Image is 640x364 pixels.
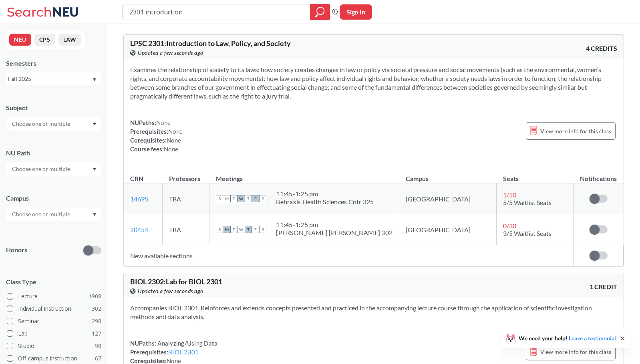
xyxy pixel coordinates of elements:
[7,353,101,364] label: Off-campus instruction
[7,341,101,351] label: Studio
[6,245,27,255] p: Honors
[223,195,230,202] span: M
[130,195,148,203] a: 14695
[93,168,97,171] svg: Dropdown arrow
[276,221,392,229] div: 11:45 - 1:25 pm
[130,65,617,101] section: Examines the relationship of society to its laws: how society creates changes in law or policy vi...
[6,162,101,176] div: Dropdown arrow
[92,317,101,326] span: 298
[503,191,516,199] span: 1 / 50
[93,123,97,126] svg: Dropdown arrow
[92,304,101,313] span: 302
[399,166,497,183] th: Campus
[6,72,101,85] div: Fall 2025Dropdown arrow
[503,199,551,206] span: 5/5 Waitlist Seats
[503,229,551,237] span: 3/5 Waitlist Seats
[129,5,304,19] input: Class, professor, course number, "phrase"
[259,226,266,233] span: S
[163,166,209,183] th: Professors
[6,103,101,112] div: Subject
[156,119,171,126] span: None
[168,128,183,135] span: None
[7,328,101,339] label: Lab
[252,226,259,233] span: F
[138,48,203,57] span: Updated a few seconds ago
[216,195,223,202] span: S
[540,347,611,357] span: View more info for this class
[497,166,574,183] th: Seats
[89,292,101,301] span: 1908
[6,194,101,203] div: Campus
[130,118,183,153] div: NUPaths: Prerequisites: Corequisites: Course fees:
[569,335,616,342] a: Leave a testimonial
[237,195,245,202] span: W
[252,195,259,202] span: F
[237,226,245,233] span: W
[9,34,31,46] button: NEU
[130,39,291,48] span: LPSC 2301 : Introduction to Law, Policy, and Society
[276,198,374,206] div: Behrakis Health Sciences Cntr 325
[163,183,209,214] td: TBA
[6,117,101,131] div: Dropdown arrow
[7,291,101,302] label: Lecture
[8,119,75,129] input: Choose one or multiple
[6,278,101,286] span: Class Type
[167,137,181,144] span: None
[130,277,222,286] span: BIOL 2302 : Lab for BIOL 2301
[156,340,217,347] span: Analyzing/Using Data
[138,287,203,296] span: Updated a few seconds ago
[8,209,75,219] input: Choose one or multiple
[8,74,92,83] div: Fall 2025
[590,282,617,291] span: 1 CREDIT
[399,214,497,245] td: [GEOGRAPHIC_DATA]
[586,44,617,53] span: 4 CREDITS
[168,348,199,356] a: BIOL 2301
[245,195,252,202] span: T
[276,229,392,237] div: [PERSON_NAME] [PERSON_NAME] 302
[58,34,81,46] button: LAW
[93,78,97,81] svg: Dropdown arrow
[95,354,101,363] span: 67
[8,164,75,174] input: Choose one or multiple
[230,226,237,233] span: T
[6,149,101,157] div: NU Path
[399,183,497,214] td: [GEOGRAPHIC_DATA]
[310,4,330,20] div: magnifying glass
[503,222,516,229] span: 0 / 30
[163,214,209,245] td: TBA
[230,195,237,202] span: T
[93,213,97,216] svg: Dropdown arrow
[216,226,223,233] span: S
[7,316,101,326] label: Seminar
[6,59,101,68] div: Semesters
[124,245,574,266] td: New available sections
[574,166,624,183] th: Notifications
[259,195,266,202] span: S
[340,4,372,20] button: Sign In
[276,190,374,198] div: 11:45 - 1:25 pm
[7,304,101,314] label: Individual Instruction
[130,304,617,321] section: Accompanies BIOL 2301. Reinforces and extends concepts presented and practiced in the accompanyin...
[315,6,325,18] svg: magnifying glass
[130,226,148,233] a: 20454
[519,336,616,341] span: We need your help!
[540,126,611,136] span: View more info for this class
[92,329,101,338] span: 127
[223,226,230,233] span: M
[130,174,143,183] div: CRN
[245,226,252,233] span: T
[95,342,101,350] span: 98
[209,166,399,183] th: Meetings
[34,34,55,46] button: CPS
[6,207,101,221] div: Dropdown arrow
[164,145,178,153] span: None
